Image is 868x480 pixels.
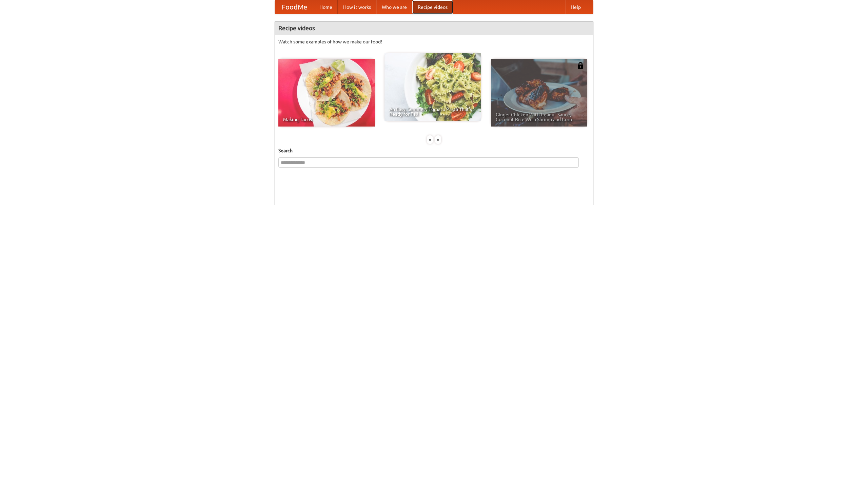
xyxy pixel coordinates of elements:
a: Help [565,0,586,14]
h5: Search [278,147,590,154]
div: » [435,135,441,144]
span: An Easy, Summery Tomato Pasta That's Ready for Fall [389,107,476,116]
a: Making Tacos [278,59,375,127]
p: Watch some examples of how we make our food! [278,38,590,45]
a: An Easy, Summery Tomato Pasta That's Ready for Fall [384,53,481,121]
span: Making Tacos [283,117,370,122]
h4: Recipe videos [275,21,593,35]
a: Who we are [376,0,412,14]
a: Home [314,0,338,14]
img: 483408.png [577,62,584,69]
a: FoodMe [275,0,314,14]
div: « [427,135,433,144]
a: Recipe videos [412,0,453,14]
a: How it works [338,0,376,14]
